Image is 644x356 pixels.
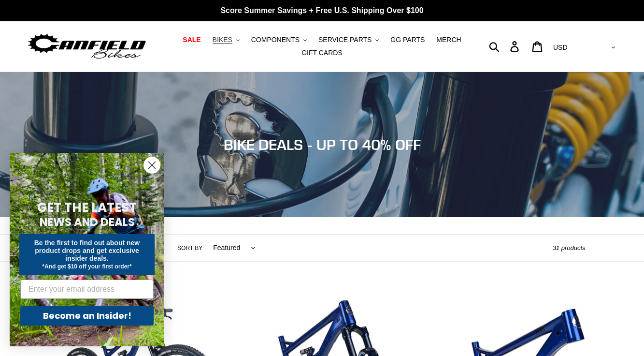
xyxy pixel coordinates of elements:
[183,36,200,44] span: SALE
[42,263,131,270] span: *And get $10 off your first order*
[553,244,586,252] span: 31 products
[431,33,466,46] a: MERCH
[386,33,429,46] a: GG PARTS
[20,280,154,299] input: Enter your email address
[318,36,372,44] span: SERVICE PARTS
[20,306,154,326] button: Become an Insider!
[246,33,312,46] button: COMPONENTS
[208,33,244,46] button: BIKES
[27,31,147,62] img: Canfield Bikes
[34,239,140,262] span: Be the first to find out about new product drops and get exclusive insider deals.
[390,36,425,44] span: GG PARTS
[178,33,205,46] a: SALE
[40,214,135,230] span: NEWS AND DEALS
[177,244,202,252] label: Sort by
[143,157,160,174] button: Close dialog
[37,199,137,216] span: GET THE LATEST
[314,33,384,46] button: SERVICE PARTS
[224,136,421,153] span: BIKE DEALS - UP TO 40% OFF
[436,36,461,44] span: MERCH
[297,46,347,59] a: GIFT CARDS
[301,49,343,57] span: GIFT CARDS
[213,36,232,44] span: BIKES
[251,36,300,44] span: COMPONENTS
